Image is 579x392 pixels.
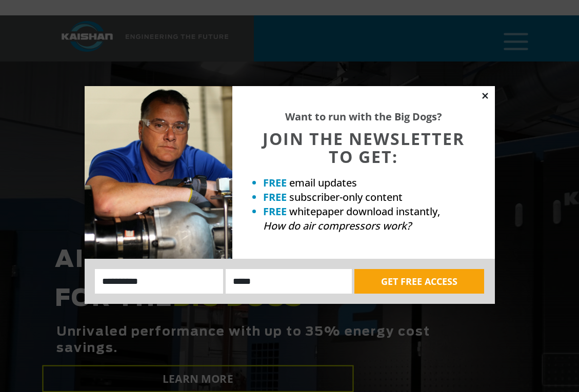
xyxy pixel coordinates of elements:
input: Name: [95,269,224,294]
em: How do air compressors work? [263,219,411,233]
strong: FREE [263,190,287,204]
span: whitepaper download instantly, [289,204,440,218]
span: subscriber-only content [289,190,403,204]
strong: FREE [263,204,287,218]
button: Close [481,91,490,100]
strong: FREE [263,176,287,190]
button: GET FREE ACCESS [354,269,484,294]
input: Email [226,269,352,294]
span: JOIN THE NEWSLETTER TO GET: [263,128,465,168]
strong: Want to run with the Big Dogs? [285,110,442,123]
span: email updates [289,176,357,190]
